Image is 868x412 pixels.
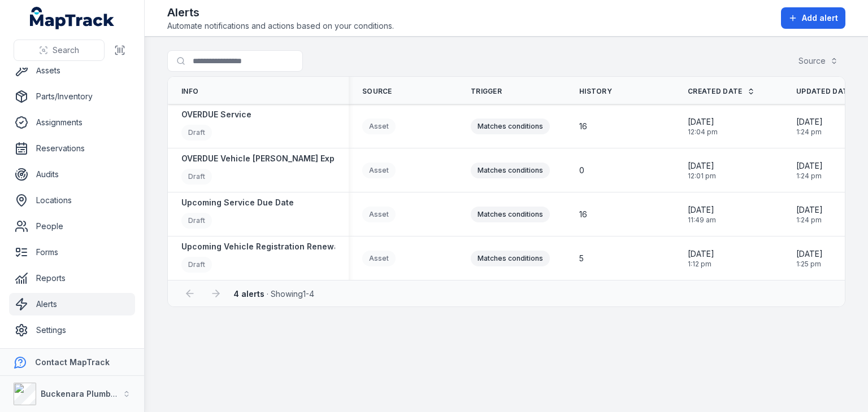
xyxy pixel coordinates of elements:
[688,87,755,96] a: Created Date
[796,87,865,96] a: Updated Date
[688,160,716,181] time: 9/8/2025, 12:01:43 PM
[9,241,135,264] a: Forms
[181,241,341,275] a: Upcoming Vehicle Registration RenewalDraft
[688,172,716,181] span: 12:01 pm
[362,251,396,266] div: Asset
[9,319,135,341] a: Settings
[796,116,823,128] span: [DATE]
[362,207,396,222] div: Asset
[30,7,115,29] a: MapTrack
[362,87,392,96] span: Source
[688,128,718,137] span: 12:04 pm
[688,116,718,137] time: 9/8/2025, 12:04:57 PM
[181,109,251,143] a: OVERDUE ServiceDraft
[9,215,135,238] a: People
[688,87,743,96] span: Created Date
[471,87,502,96] span: Trigger
[796,248,823,269] time: 9/8/2025, 1:25:00 PM
[791,50,845,72] button: Source
[796,260,823,269] span: 1:25 pm
[181,169,212,185] div: Draft
[688,160,716,172] span: [DATE]
[796,116,823,137] time: 9/8/2025, 1:24:39 PM
[181,125,212,141] div: Draft
[9,267,135,290] a: Reports
[796,160,823,172] span: [DATE]
[796,204,823,216] span: [DATE]
[471,119,550,134] div: Matches conditions
[181,213,212,229] div: Draft
[688,260,714,269] span: 1:12 pm
[9,85,135,108] a: Parts/Inventory
[579,121,587,132] span: 16
[802,12,838,24] span: Add alert
[41,389,189,398] strong: Buckenara Plumbing Gas & Electrical
[181,257,212,273] div: Draft
[181,153,345,187] a: OVERDUE Vehicle [PERSON_NAME] ExpiryDraft
[362,163,396,178] div: Asset
[14,40,105,61] button: Search
[9,111,135,134] a: Assignments
[9,189,135,212] a: Locations
[167,20,394,32] span: Automate notifications and actions based on your conditions.
[471,163,550,178] div: Matches conditions
[181,153,345,164] strong: OVERDUE Vehicle [PERSON_NAME] Expiry
[796,172,823,181] span: 1:24 pm
[471,207,550,222] div: Matches conditions
[181,241,341,252] strong: Upcoming Vehicle Registration Renewal
[181,87,198,96] span: Info
[796,128,823,137] span: 1:24 pm
[781,7,845,29] button: Add alert
[688,116,718,128] span: [DATE]
[9,163,135,186] a: Audits
[688,204,716,225] time: 9/8/2025, 11:49:54 AM
[362,119,396,134] div: Asset
[688,204,716,216] span: [DATE]
[9,59,135,82] a: Assets
[579,253,584,264] span: 5
[233,289,264,299] strong: 4 alerts
[796,248,823,260] span: [DATE]
[688,248,714,269] time: 6/27/2025, 1:12:29 PM
[579,87,612,96] span: History
[53,45,79,56] span: Search
[9,137,135,160] a: Reservations
[796,160,823,181] time: 9/8/2025, 1:24:49 PM
[35,357,110,367] strong: Contact MapTrack
[796,204,823,225] time: 9/8/2025, 1:24:55 PM
[579,209,587,220] span: 16
[9,293,135,315] a: Alerts
[796,216,823,225] span: 1:24 pm
[796,87,852,96] span: Updated Date
[181,197,294,231] a: Upcoming Service Due DateDraft
[181,197,294,208] strong: Upcoming Service Due Date
[471,251,550,266] div: Matches conditions
[167,5,394,20] h2: Alerts
[181,109,251,120] strong: OVERDUE Service
[688,248,714,260] span: [DATE]
[233,289,314,299] span: · Showing 1 - 4
[688,216,716,225] span: 11:49 am
[579,165,584,176] span: 0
